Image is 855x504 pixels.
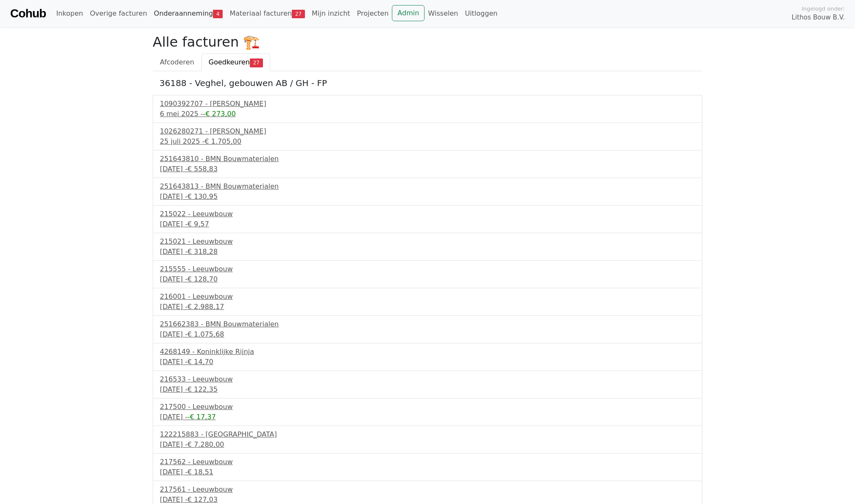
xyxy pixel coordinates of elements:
div: [DATE] - [160,357,695,367]
a: 216001 - Leeuwbouw[DATE] -€ 2.988,17 [160,292,695,312]
a: Uitloggen [461,5,501,22]
div: 1090392707 - [PERSON_NAME] [160,99,695,109]
span: € 7.280,00 [187,440,224,448]
div: 215022 - Leeuwbouw [160,209,695,219]
a: 251662383 - BMN Bouwmaterialen[DATE] -€ 1.075,68 [160,319,695,340]
a: Admin [392,5,425,21]
div: [DATE] - [160,384,695,395]
a: 215555 - Leeuwbouw[DATE] -€ 128,70 [160,264,695,284]
div: [DATE] - [160,274,695,284]
a: Cohub [10,3,46,24]
div: 217561 - Leeuwbouw [160,485,695,495]
div: 215555 - Leeuwbouw [160,264,695,274]
div: 251643810 - BMN Bouwmaterialen [160,154,695,164]
span: € 1.075,68 [187,330,224,338]
div: 122215883 - [GEOGRAPHIC_DATA] [160,429,695,440]
a: Afcoderen [153,53,201,71]
div: [DATE] - [160,164,695,174]
div: [DATE] - [160,192,695,202]
span: -€ 273,00 [203,110,236,118]
span: € 9,57 [187,220,209,228]
a: Mijn inzicht [308,5,354,22]
a: 217562 - Leeuwbouw[DATE] -€ 18,51 [160,457,695,477]
span: 4 [213,10,223,18]
a: Inkopen [53,5,86,22]
div: [DATE] - [160,247,695,257]
a: 1090392707 - [PERSON_NAME]6 mei 2025 --€ 273,00 [160,99,695,119]
a: Goedkeuren27 [201,53,270,71]
a: 251643813 - BMN Bouwmaterialen[DATE] -€ 130,95 [160,181,695,202]
span: 27 [292,10,305,18]
a: 1026280271 - [PERSON_NAME]25 juli 2025 -€ 1.705,00 [160,126,695,147]
h5: 36188 - Veghel, gebouwen AB / GH - FP [159,78,696,88]
a: 122215883 - [GEOGRAPHIC_DATA][DATE] -€ 7.280,00 [160,429,695,450]
span: € 2.988,17 [187,303,224,311]
span: € 127,03 [187,496,218,504]
span: € 122,35 [187,385,218,393]
div: [DATE] - [160,329,695,340]
a: Wisselen [425,5,461,22]
div: 251662383 - BMN Bouwmaterialen [160,319,695,329]
a: 216533 - Leeuwbouw[DATE] -€ 122,35 [160,374,695,395]
div: 25 juli 2025 - [160,136,695,147]
span: € 130,95 [187,192,218,200]
span: € 318,28 [187,248,218,256]
span: -€ 17,37 [187,413,216,421]
span: 27 [250,58,263,67]
div: [DATE] - [160,219,695,229]
div: [DATE] - [160,440,695,450]
span: Ingelogd onder: [802,5,845,13]
span: Lithos Bouw B.V. [792,13,845,22]
a: Onderaanneming4 [151,5,226,22]
div: 217500 - Leeuwbouw [160,402,695,412]
div: 216001 - Leeuwbouw [160,292,695,302]
span: € 1.705,00 [205,137,242,145]
a: 215021 - Leeuwbouw[DATE] -€ 318,28 [160,237,695,257]
div: [DATE] - [160,302,695,312]
a: 215022 - Leeuwbouw[DATE] -€ 9,57 [160,209,695,229]
a: Projecten [354,5,392,22]
div: 1026280271 - [PERSON_NAME] [160,126,695,136]
a: 4268149 - Koninklijke Rijnja[DATE] -€ 14,70 [160,347,695,367]
span: € 558,83 [187,165,218,173]
a: 251643810 - BMN Bouwmaterialen[DATE] -€ 558,83 [160,154,695,174]
div: 215021 - Leeuwbouw [160,237,695,247]
span: € 18,51 [187,468,213,476]
a: Materiaal facturen27 [226,5,308,22]
div: 4268149 - Koninklijke Rijnja [160,347,695,357]
span: Goedkeuren [209,58,250,66]
h2: Alle facturen 🏗️ [153,34,702,50]
div: 217562 - Leeuwbouw [160,457,695,467]
a: 217500 - Leeuwbouw[DATE] --€ 17,37 [160,402,695,422]
span: € 14,70 [187,358,213,366]
div: [DATE] - [160,467,695,477]
div: 216533 - Leeuwbouw [160,374,695,384]
div: [DATE] - [160,412,695,422]
span: € 128,70 [187,275,218,283]
a: Overige facturen [87,5,151,22]
span: Afcoderen [160,58,194,66]
div: 6 mei 2025 - [160,109,695,119]
div: 251643813 - BMN Bouwmaterialen [160,181,695,192]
